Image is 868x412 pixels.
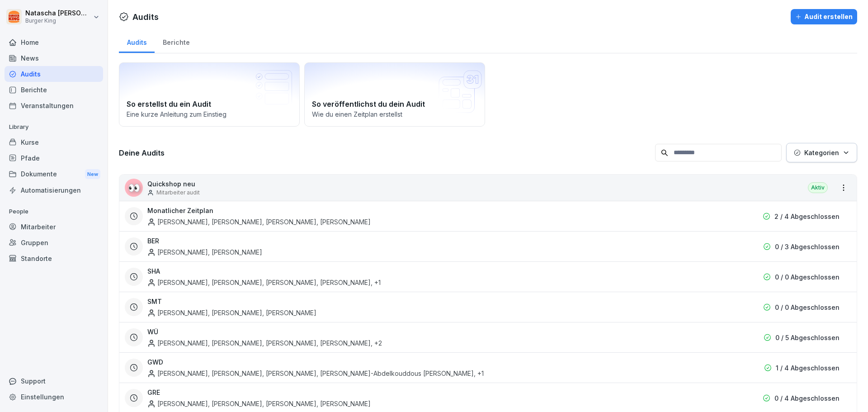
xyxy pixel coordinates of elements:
[795,12,853,22] div: Audit erstellen
[127,109,292,119] p: Eine kurze Anleitung zum Einstieg
[5,66,103,82] a: Audits
[25,18,91,24] p: Burger King
[147,338,382,348] div: [PERSON_NAME], [PERSON_NAME], [PERSON_NAME], [PERSON_NAME] , +2
[147,357,163,367] h3: GWD
[5,98,103,114] a: Veranstaltungen
[156,189,200,197] p: Mitarbeiter audit
[312,99,477,109] h2: So veröffentlichst du dein Audit
[774,212,840,221] p: 2 / 4 Abgeschlossen
[5,120,103,134] p: Library
[775,333,840,342] p: 0 / 5 Abgeschlossen
[119,30,155,53] a: Audits
[147,236,159,246] h3: BER
[147,206,213,215] h3: Monatlicher Zeitplan
[5,389,103,405] a: Einstellungen
[132,11,159,23] h1: Audits
[786,143,857,162] button: Kategorien
[5,166,103,183] div: Dokumente
[5,373,103,389] div: Support
[147,217,371,227] div: [PERSON_NAME], [PERSON_NAME], [PERSON_NAME], [PERSON_NAME]
[5,34,103,50] a: Home
[775,242,840,251] p: 0 / 3 Abgeschlossen
[5,251,103,266] a: Standorte
[119,148,651,158] h3: Deine Audits
[147,327,158,336] h3: WÜ
[5,204,103,219] p: People
[5,182,103,198] a: Automatisierungen
[804,148,839,157] p: Kategorien
[127,99,292,109] h2: So erstellst du ein Audit
[776,363,840,373] p: 1 / 4 Abgeschlossen
[85,169,100,180] div: New
[304,62,485,127] a: So veröffentlichst du dein AuditWie du einen Zeitplan erstellst
[775,303,840,312] p: 0 / 0 Abgeschlossen
[25,9,91,17] p: Natascha [PERSON_NAME]
[147,278,381,287] div: [PERSON_NAME], [PERSON_NAME], [PERSON_NAME], [PERSON_NAME] , +1
[147,266,160,276] h3: SHA
[775,272,840,282] p: 0 / 0 Abgeschlossen
[5,219,103,235] a: Mitarbeiter
[5,235,103,251] a: Gruppen
[5,150,103,166] a: Pfade
[125,179,143,197] div: 👀
[147,179,200,189] p: Quickshop neu
[791,9,857,24] button: Audit erstellen
[312,109,477,119] p: Wie du einen Zeitplan erstellst
[147,369,484,378] div: [PERSON_NAME], [PERSON_NAME], [PERSON_NAME], [PERSON_NAME]-Abdelkouddous [PERSON_NAME] , +1
[147,297,162,306] h3: SMT
[774,393,840,403] p: 0 / 4 Abgeschlossen
[5,82,103,98] a: Berichte
[147,247,262,257] div: [PERSON_NAME], [PERSON_NAME]
[5,166,103,183] a: DokumenteNew
[147,308,316,317] div: [PERSON_NAME], [PERSON_NAME], [PERSON_NAME]
[147,399,371,408] div: [PERSON_NAME], [PERSON_NAME], [PERSON_NAME], [PERSON_NAME]
[155,30,198,53] a: Berichte
[808,182,828,193] div: Aktiv
[119,62,300,127] a: So erstellst du ein AuditEine kurze Anleitung zum Einstieg
[147,388,160,397] h3: GRE
[5,134,103,150] a: Kurse
[5,50,103,66] a: News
